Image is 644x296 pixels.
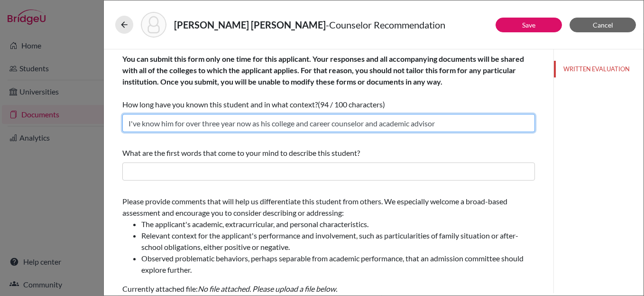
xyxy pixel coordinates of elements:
li: The applicant's academic, extracurricular, and personal characteristics. [141,219,535,230]
strong: [PERSON_NAME] [PERSON_NAME] [174,19,326,30]
li: Observed problematic behaviors, perhaps separable from academic performance, that an admission co... [141,253,535,276]
span: How long have you known this student and in what context? [122,54,524,109]
i: No file attached. Please upload a file below. [198,284,337,293]
button: WRITTEN EVALUATION [554,61,644,77]
b: You can submit this form only one time for this applicant. Your responses and all accompanying do... [122,54,524,86]
span: What are the first words that come to your mind to describe this student? [122,148,360,157]
span: (94 / 100 characters) [318,100,385,109]
span: Please provide comments that will help us differentiate this student from others. We especially w... [122,197,535,276]
li: Relevant context for the applicant's performance and involvement, such as particularities of fami... [141,230,535,253]
span: - Counselor Recommendation [326,19,445,30]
